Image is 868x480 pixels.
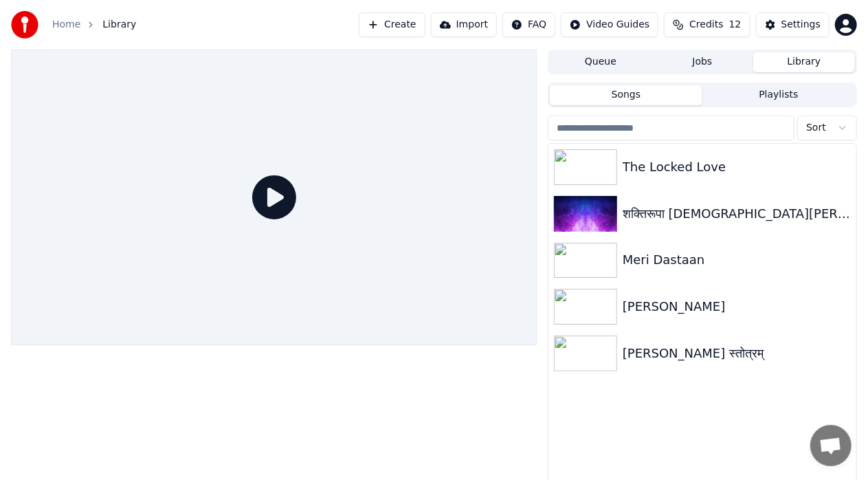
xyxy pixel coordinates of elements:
[702,85,855,105] button: Playlists
[806,121,826,135] span: Sort
[623,297,851,316] div: [PERSON_NAME]
[756,12,830,37] button: Settings
[623,250,851,270] div: Meri Dastaan
[550,52,652,72] button: Queue
[623,344,851,363] div: [PERSON_NAME] स्तोत्रम्
[561,12,658,37] button: Video Guides
[11,11,38,39] img: youka
[502,12,555,37] button: FAQ
[52,18,136,32] nav: breadcrumb
[431,12,497,37] button: Import
[664,12,750,37] button: Credits12
[623,204,851,223] div: शक्तिरूपा [DEMOGRAPHIC_DATA][PERSON_NAME] के पावन श्लोक
[52,18,80,32] a: Home
[781,18,821,32] div: Settings
[729,18,742,32] span: 12
[689,18,723,32] span: Credits
[359,12,425,37] button: Create
[623,157,851,177] div: The Locked Love
[550,85,702,105] button: Songs
[810,425,852,466] div: Open chat
[102,18,136,32] span: Library
[753,52,855,72] button: Library
[652,52,753,72] button: Jobs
